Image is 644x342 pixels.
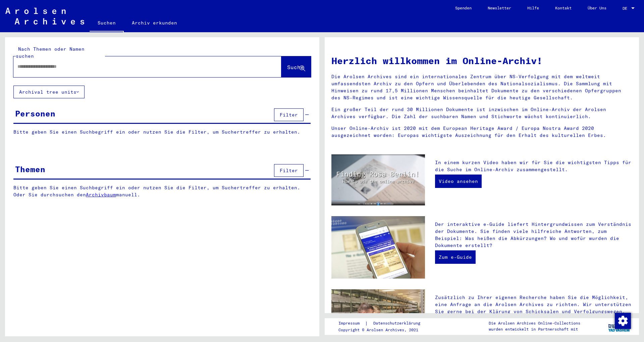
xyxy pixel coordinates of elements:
[124,15,185,31] a: Archiv erkunden
[331,106,632,120] p: Ein großer Teil der rund 30 Millionen Dokumente ist inzwischen im Online-Archiv der Arolsen Archi...
[338,320,365,327] a: Impressum
[614,312,631,329] div: Zustimmung ändern
[331,125,632,139] p: Unser Online-Archiv ist 2020 mit dem European Heritage Award / Europa Nostra Award 2020 ausgezeic...
[13,86,85,98] button: Archival tree units
[90,15,124,32] a: Suchen
[435,221,632,249] p: Der interaktive e-Guide liefert Hintergrundwissen zum Verständnis der Dokumente. Sie finden viele...
[368,320,428,327] a: Datenschutzerklärung
[280,112,298,118] span: Filter
[331,54,632,68] h1: Herzlich willkommen im Online-Archiv!
[13,129,311,136] p: Bitte geben Sie einen Suchbegriff ein oder nutzen Sie die Filter, um Suchertreffer zu erhalten.
[281,56,311,77] button: Suche
[615,313,631,329] img: Zustimmung ändern
[331,216,425,279] img: eguide.jpg
[15,107,55,119] div: Personen
[280,167,298,174] span: Filter
[607,318,632,335] img: yv_logo.png
[15,163,45,175] div: Themen
[338,327,428,333] p: Copyright © Arolsen Archives, 2021
[16,46,85,59] mat-label: Nach Themen oder Namen suchen
[435,294,632,322] p: Zusätzlich zu Ihrer eigenen Recherche haben Sie die Möglichkeit, eine Anfrage an die Arolsen Arch...
[274,164,304,177] button: Filter
[5,8,84,25] img: Arolsen_neg.svg
[287,64,304,70] span: Suche
[435,175,482,188] a: Video ansehen
[435,159,632,173] p: In einem kurzen Video haben wir für Sie die wichtigsten Tipps für die Suche im Online-Archiv zusa...
[489,320,580,326] p: Die Arolsen Archives Online-Collections
[86,192,116,198] a: Archivbaum
[274,108,304,121] button: Filter
[489,326,580,332] p: wurden entwickelt in Partnerschaft mit
[623,6,630,11] span: DE
[13,184,311,198] p: Bitte geben Sie einen Suchbegriff ein oder nutzen Sie die Filter, um Suchertreffer zu erhalten. O...
[435,250,476,264] a: Zum e-Guide
[331,73,632,101] p: Die Arolsen Archives sind ein internationales Zentrum über NS-Verfolgung mit dem weltweit umfasse...
[331,154,425,205] img: video.jpg
[338,320,428,327] div: |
